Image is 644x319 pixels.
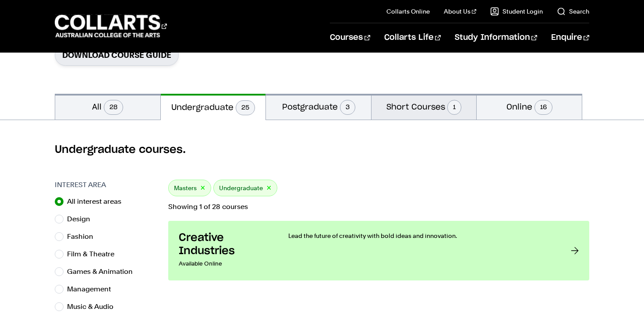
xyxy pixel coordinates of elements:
button: All28 [55,94,160,120]
a: Search [557,7,589,16]
a: Download Course Guide [55,44,179,66]
span: 1 [447,100,461,115]
label: Management [67,283,118,295]
span: 3 [340,100,355,115]
div: Go to homepage [55,14,167,39]
h3: Creative Industries [179,231,271,258]
a: Courses [330,23,370,52]
div: Undergraduate [213,180,277,196]
a: Enquire [551,23,589,52]
span: 28 [104,100,123,115]
span: 16 [534,100,552,115]
button: × [266,183,272,193]
label: Fashion [67,230,100,243]
label: Games & Animation [67,266,140,278]
p: Lead the future of creativity with bold ideas and innovation. [288,231,553,240]
a: Student Login [490,7,543,16]
a: Collarts Life [384,23,441,52]
p: Available Online [179,258,271,270]
div: Masters [168,180,211,196]
a: Study Information [455,23,537,52]
a: Collarts Online [386,7,430,16]
a: Creative Industries Available Online Lead the future of creativity with bold ideas and innovation. [168,221,589,280]
p: Showing 1 of 28 courses [168,203,589,210]
label: Film & Theatre [67,248,121,260]
h3: Interest Area [55,180,159,190]
a: About Us [444,7,476,16]
button: Undergraduate25 [161,94,266,120]
label: All interest areas [67,195,128,208]
h2: Undergraduate courses. [55,143,589,157]
label: Music & Audio [67,301,120,313]
button: Short Courses1 [372,94,477,120]
span: 25 [236,100,255,115]
button: × [200,183,205,193]
button: Online16 [477,94,582,120]
button: Postgraduate3 [266,94,371,120]
label: Design [67,213,97,225]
